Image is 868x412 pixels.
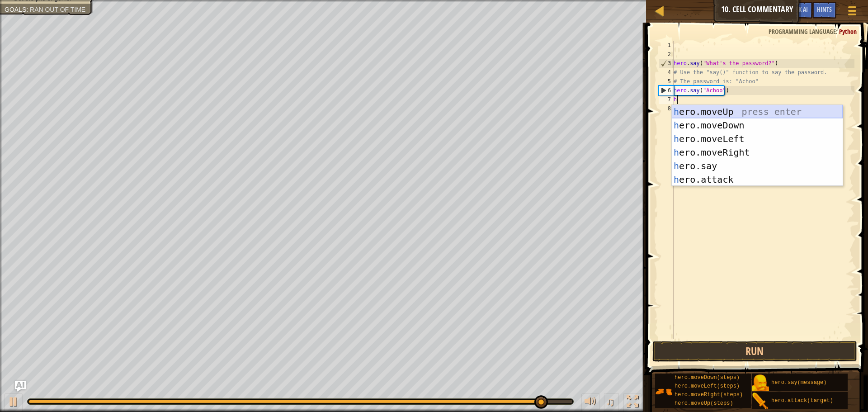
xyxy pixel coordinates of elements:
div: 6 [659,86,674,95]
span: Python [839,27,857,36]
span: hero.say(message) [771,379,826,386]
img: portrait.png [655,383,672,400]
span: Ask AI [793,5,808,14]
div: 7 [659,95,674,104]
div: 2 [659,50,674,59]
button: Run [652,341,857,362]
span: ♫ [606,395,615,408]
div: 8 [659,104,674,113]
span: : [836,27,839,36]
button: Ask AI [788,2,812,19]
span: hero.moveDown(steps) [675,374,740,381]
img: portrait.png [752,393,769,410]
span: Goals [5,6,26,13]
span: Ran out of time [30,6,85,13]
div: 1 [659,41,674,50]
span: hero.moveUp(steps) [675,400,733,407]
span: hero.moveLeft(steps) [675,383,740,389]
div: 3 [659,59,674,68]
button: Toggle fullscreen [623,393,642,412]
div: 5 [659,77,674,86]
span: Hints [817,5,832,14]
span: Programming language [769,27,836,36]
img: portrait.png [752,374,769,392]
span: hero.attack(target) [771,398,833,404]
div: 4 [659,68,674,77]
span: hero.moveRight(steps) [675,392,743,398]
span: : [26,6,30,13]
button: Ask AI [15,381,26,392]
button: Ctrl + P: Play [5,393,23,412]
button: Show game menu [841,2,863,23]
button: Adjust volume [581,393,599,412]
button: ♫ [604,393,619,412]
